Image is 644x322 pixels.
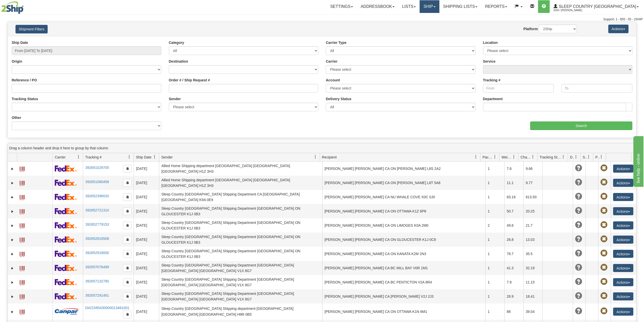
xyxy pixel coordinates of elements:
[20,264,25,272] a: Label
[575,264,582,271] span: Unknown
[159,247,322,261] td: Sleep Country [GEOGRAPHIC_DATA] Shipping Department [GEOGRAPHIC_DATA] ON GLOUCESTER K1J 0B3
[583,155,587,160] span: Shipment Issues
[600,207,607,214] span: Pickup Not Assigned
[485,275,504,289] td: 1
[123,264,132,272] button: Copy to clipboard
[55,208,77,214] img: 2 - FedEx Express®
[398,0,420,13] a: Lists
[10,223,15,228] a: Expand
[491,153,499,161] a: Packages filter column settings
[322,218,486,232] td: [PERSON_NAME] [PERSON_NAME] CA ON LIMOGES K0A 2M0
[485,190,504,204] td: 1
[504,261,523,275] td: 41.3
[322,232,486,247] td: [PERSON_NAME] [PERSON_NAME] CA ON GLOUCESTER K1J 0C8
[169,96,181,101] label: Sender
[20,292,25,300] a: Label
[85,208,109,212] a: 392652721310
[10,294,15,299] a: Expand
[595,155,600,160] span: Pickup Status
[483,59,496,64] label: Service
[575,308,582,315] span: Unknown
[159,289,322,303] td: Sleep Country [GEOGRAPHIC_DATA] Shipping Department [GEOGRAPHIC_DATA] [GEOGRAPHIC_DATA] [GEOGRAPH...
[600,193,607,200] span: Pickup Not Assigned
[4,3,47,9] div: live help - online
[85,222,109,226] a: 392652779153
[575,221,582,228] span: Unknown
[10,237,15,242] a: Expand
[55,194,77,200] img: 2 - FedEx Express®
[600,250,607,257] span: Pickup Not Assigned
[504,162,523,176] td: 7.6
[134,218,159,232] td: [DATE]
[575,236,582,243] span: Unknown
[20,235,25,243] a: Label
[55,165,77,172] img: 2 - FedEx Express®
[485,303,504,320] td: 1
[159,303,322,320] td: Sleep Country [GEOGRAPHIC_DATA] Shipping department [GEOGRAPHIC_DATA] [GEOGRAPHIC_DATA] [GEOGRAPH...
[504,204,523,218] td: 50.7
[504,190,523,204] td: 83.16
[504,218,523,232] td: 49.6
[12,115,21,120] label: Other
[550,0,642,13] a: Sleep Country [GEOGRAPHIC_DATA] 2044 / [PERSON_NAME]
[523,218,542,232] td: 21.7
[20,307,25,315] a: Label
[613,250,633,258] button: Actions
[322,190,486,204] td: [PERSON_NAME] [PERSON_NAME] CA NU WHALE COVE X0C 0J0
[85,155,102,160] span: Tracking #
[485,232,504,247] td: 1
[553,8,592,13] span: 2044 / [PERSON_NAME]
[10,181,15,186] a: Expand
[322,275,486,289] td: [PERSON_NAME] [PERSON_NAME] CA BC PENTICTON V2A 8R4
[613,292,633,300] button: Actions
[12,40,28,45] label: Ship Date
[326,96,351,101] label: Delivery Status
[613,179,633,187] button: Actions
[311,153,320,161] a: Sender filter column settings
[472,153,480,161] a: Recipient filter column settings
[485,176,504,190] td: 1
[483,40,498,45] label: Location
[85,279,109,283] a: 392657132780
[600,278,607,285] span: Pickup Not Assigned
[322,247,486,261] td: [PERSON_NAME] [PERSON_NAME] CA ON KANATA K2M 2N3
[10,166,15,171] a: Expand
[134,162,159,176] td: [DATE]
[510,153,518,161] a: Weight filter column settings
[600,292,607,299] span: Pickup Not Assigned
[123,236,132,243] button: Copy to clipboard
[85,251,109,255] a: 392652918000
[558,4,636,9] span: Sleep Country [GEOGRAPHIC_DATA]
[134,190,159,204] td: [DATE]
[523,162,542,176] td: 9.66
[134,204,159,218] td: [DATE]
[530,121,632,130] input: Search
[575,179,582,186] span: Unknown
[134,247,159,261] td: [DATE]
[632,135,643,187] iframe: chat widget
[600,236,607,243] span: Pickup Not Assigned
[322,176,486,190] td: [PERSON_NAME] [PERSON_NAME] CA ON [PERSON_NAME] L8T 5A8
[55,222,77,228] img: 2 - FedEx Express®
[613,308,633,316] button: Actions
[10,252,15,257] a: Expand
[159,275,322,289] td: Sleep Country [GEOGRAPHIC_DATA] Shipping Department [GEOGRAPHIC_DATA] [GEOGRAPHIC_DATA] [GEOGRAPH...
[322,155,337,160] span: Recipient
[12,96,38,101] label: Tracking Status
[523,232,542,247] td: 13.03
[575,278,582,285] span: Unknown
[485,162,504,176] td: 1
[159,218,322,232] td: Sleep Country [GEOGRAPHIC_DATA] Shipping Department [GEOGRAPHIC_DATA] ON GLOUCESTER K1J 0B3
[15,25,48,33] button: Shipment Filters
[483,84,554,93] input: From
[322,162,486,176] td: [PERSON_NAME] [PERSON_NAME] CA ON [PERSON_NAME] L8S 2A2
[20,178,25,187] a: Label
[55,293,77,299] img: 2 - FedEx Express®
[322,261,486,275] td: [PERSON_NAME] [PERSON_NAME] CA BC MILL BAY V0R 1M1
[85,293,109,297] a: 392657291461
[613,278,633,286] button: Actions
[575,292,582,299] span: Unknown
[55,265,77,271] img: 2 - FedEx Express®
[123,250,132,258] button: Copy to clipboard
[85,180,109,184] a: 392651060458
